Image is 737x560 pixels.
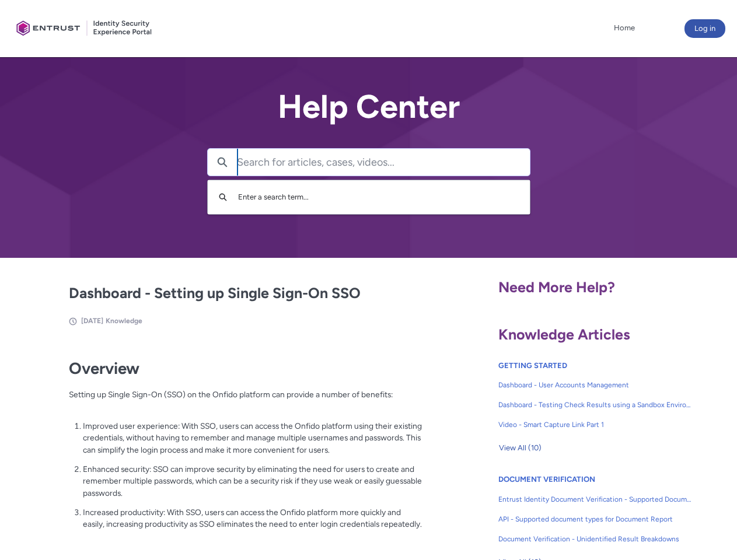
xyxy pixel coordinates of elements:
a: Home [611,19,638,37]
a: GETTING STARTED [498,361,567,370]
span: Entrust Identity Document Verification - Supported Document type and size [498,494,692,505]
p: Improved user experience: With SSO, users can access the Onfido platform using their existing cre... [83,420,422,456]
span: Document Verification - Unidentified Result Breakdowns [498,534,692,544]
a: Video - Smart Capture Link Part 1 [498,415,692,435]
span: Enter a search term... [238,192,309,201]
span: Knowledge Articles [498,325,630,343]
a: API - Supported document types for Document Report [498,509,692,529]
span: Video - Smart Capture Link Part 1 [498,419,692,430]
li: Knowledge [106,316,142,326]
span: API - Supported document types for Document Report [498,514,692,524]
p: Setting up Single Sign-On (SSO) on the Onfido platform can provide a number of benefits: [69,388,422,412]
span: Need More Help? [498,278,615,296]
span: [DATE] [81,317,103,325]
span: View All (10) [499,439,542,457]
input: Search for articles, cases, videos... [237,149,530,176]
a: Document Verification - Unidentified Result Breakdowns [498,529,692,549]
p: Increased productivity: With SSO, users can access the Onfido platform more quickly and easily, i... [83,506,422,530]
button: Search [214,186,232,208]
button: View All (10) [498,439,542,457]
h2: Help Center [207,89,530,125]
a: Dashboard - Testing Check Results using a Sandbox Environment [498,395,692,415]
a: Entrust Identity Document Verification - Supported Document type and size [498,489,692,509]
a: DOCUMENT VERIFICATION [498,475,595,484]
p: Enhanced security: SSO can improve security by eliminating the need for users to create and remem... [83,463,422,499]
h2: Dashboard - Setting up Single Sign-On SSO [69,282,422,304]
a: Dashboard - User Accounts Management [498,375,692,395]
button: Log in [684,19,725,38]
span: Dashboard - Testing Check Results using a Sandbox Environment [498,400,692,410]
button: Search [208,149,237,176]
span: Dashboard - User Accounts Management [498,380,692,390]
strong: Overview [69,359,139,378]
